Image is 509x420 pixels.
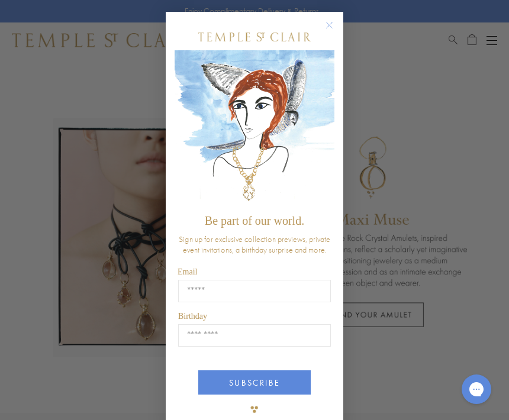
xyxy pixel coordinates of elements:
img: c4a9eb12-d91a-4d4a-8ee0-386386f4f338.jpeg [175,50,334,208]
button: SUBSCRIBE [198,370,311,395]
iframe: Gorgias live chat messenger [456,370,497,408]
input: Email [178,280,331,302]
span: Email [178,267,197,276]
button: Close dialog [328,24,343,38]
span: Birthday [178,312,207,321]
span: Be part of our world. [205,214,304,227]
img: Temple St. Clair [198,33,311,41]
span: Sign up for exclusive collection previews, private event invitations, a birthday surprise and more. [179,234,330,255]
